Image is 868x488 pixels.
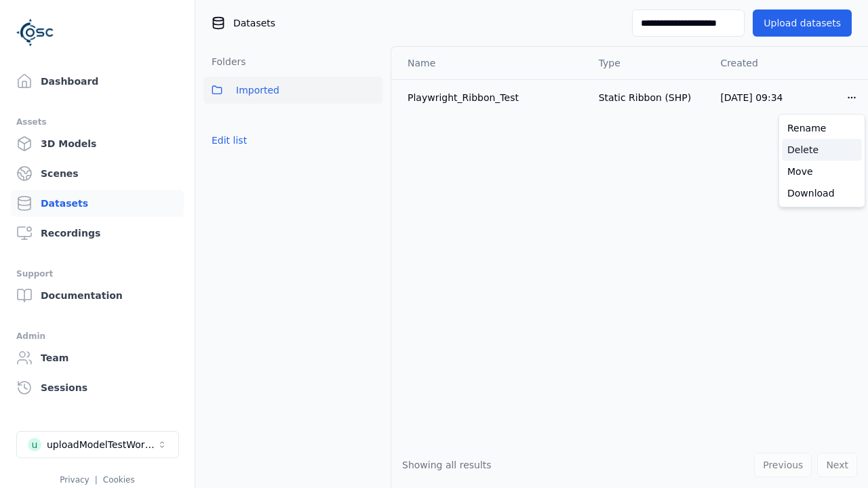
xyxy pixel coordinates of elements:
[782,117,862,139] a: Rename
[782,182,862,204] a: Download
[782,139,862,161] a: Delete
[782,161,862,182] a: Move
